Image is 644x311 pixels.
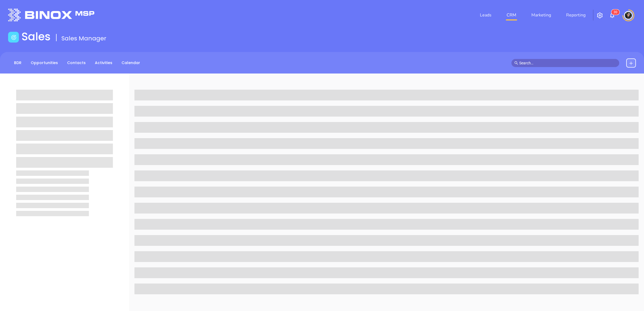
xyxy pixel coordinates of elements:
[504,10,518,20] a: CRM
[11,58,25,67] a: BDR
[92,58,116,67] a: Activities
[514,61,518,65] span: search
[8,9,94,21] img: logo
[64,58,89,67] a: Contacts
[564,10,588,20] a: Reporting
[611,9,619,15] sup: 30
[118,58,143,67] a: Calendar
[519,60,616,66] input: Search…
[597,12,603,19] img: iconSetting
[529,10,553,20] a: Marketing
[478,10,494,20] a: Leads
[614,10,615,14] span: 3
[609,12,615,19] img: iconNotification
[615,10,617,14] span: 0
[61,34,106,43] span: Sales Manager
[22,30,51,43] h1: Sales
[624,11,633,20] img: user
[27,58,61,67] a: Opportunities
